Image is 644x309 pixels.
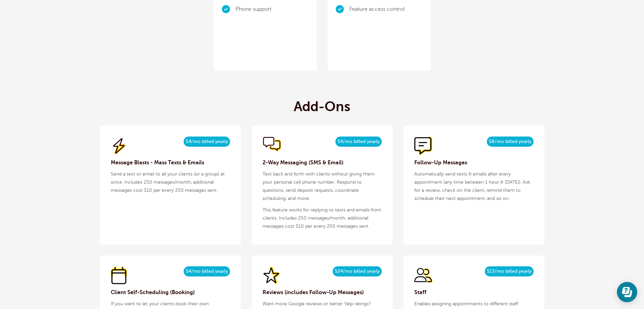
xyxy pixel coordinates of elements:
span: $24/mo billed yearly [333,266,382,276]
h3: Client Self-Scheduling (Booking) [111,288,230,296]
h3: Staff [414,288,534,296]
h2: Add-Ons [294,99,350,115]
li: Feature access control [349,3,422,16]
p: This feature works for replying to texts and emails from clients. Includes 250 messages/month, ad... [263,206,382,230]
h3: Reviews (includes Follow-Up Messages) [263,288,382,296]
h3: 2-Way Messaging (SMS & Email) [263,159,382,167]
span: $4/mo billed yearly [335,137,382,147]
h3: Message Blasts - Mass Texts & Emails [111,159,230,167]
span: $4/mo billed yearly [184,137,230,147]
span: $4/mo billed yearly [184,266,230,276]
p: Send a text or email to all your clients (or a group) at once. Includes 250 messages/month, addit... [111,170,230,194]
span: $13/mo billed yearly [485,266,534,276]
h3: Follow-Up Messages [414,159,534,167]
iframe: Resource center [617,282,637,302]
li: Phone support [235,3,309,16]
span: $8/mo billed yearly [487,137,534,147]
p: Text back and forth with clients without giving them your personal cell phone number. Respond to ... [263,170,382,203]
p: Automatically send texts & emails after every appointment (any time between 1 hour & [DATE]). Ask... [414,170,534,203]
